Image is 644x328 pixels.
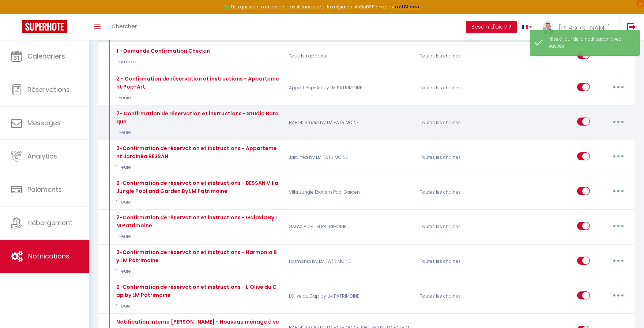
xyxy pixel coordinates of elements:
[549,36,632,50] div: Mise à jour de la notification avec succès !
[394,4,420,10] a: >>> ICI <<<<
[466,21,517,33] button: Besoin d'aide ?
[284,248,415,275] p: Harmonia by LM PATRIMOINE
[415,248,502,275] div: Toutes les chaines
[112,22,137,30] span: Chercher
[114,144,279,160] div: 2-Confirmation de réservation et instructions - Appartement Jardinéa BESSAN
[284,179,415,206] p: Villa Jungle Exotism Pool Garden
[114,268,279,275] p: 1 Heure
[415,144,502,171] div: Toutes les chaines
[415,213,502,240] div: Toutes les chaines
[22,20,67,33] img: Super Booking
[415,75,502,101] div: Toutes les chaines
[114,129,279,136] p: 1 Heure
[27,152,57,161] span: Analytics
[284,283,415,310] p: L'Olive du Cap by LM PATRIMOINE
[114,164,279,171] p: 1 Heure
[627,22,636,31] img: logout
[27,118,61,127] span: Messages
[114,109,279,126] div: 2- Confirmation de réservation et instructions - Studio Baroque
[114,199,279,206] p: 1 Heure
[284,213,415,240] p: GALAXIA by LM PATRIMOINE
[415,179,502,206] div: Toutes les chaines
[114,283,279,299] div: 2-Confirmation de réservation et instructions - L'Olive du Cap by LM Patrimoine
[27,85,70,94] span: Réservations
[415,45,502,67] div: Toutes les chaines
[284,45,415,67] p: Tous les apparts
[543,21,554,36] img: ...
[114,303,279,310] p: 1 Heure
[415,283,502,310] div: Toutes les chaines
[114,94,279,101] p: 1 Heure
[27,185,62,194] span: Paiements
[106,14,142,40] a: Chercher
[114,59,210,66] p: Immédiat
[27,52,65,61] span: Calendriers
[114,179,279,195] div: 2-Confirmation de réservation et instructions - BESSAN Villa Jungle Pool and Garden By LM Patrimoine
[559,23,610,33] span: [PERSON_NAME]
[28,251,69,261] span: Notifications
[114,47,210,55] div: 1 - Demande Confirmation Checkin
[415,109,502,136] div: Toutes les chaines
[114,248,279,264] div: 2-Confirmation de réservation et instructions - Harmonia By LM Patrimoine
[114,233,279,240] p: 1 Heure
[538,14,619,40] a: ... [PERSON_NAME]
[284,144,415,171] p: Jardinéa by LM PATRIMOINE
[114,213,279,230] div: 2-Confirmation de réservation et instructions - Galaxia By LM Patrimoine
[284,109,415,136] p: BAROK Studio by LM PATRIMOINE
[27,218,72,227] span: Hébergement
[284,75,415,101] p: Appart Pop-Art by LM PATRIMOINE
[114,75,279,91] div: 2 - Confirmation de réservation et instructions - Appartement Pop-Art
